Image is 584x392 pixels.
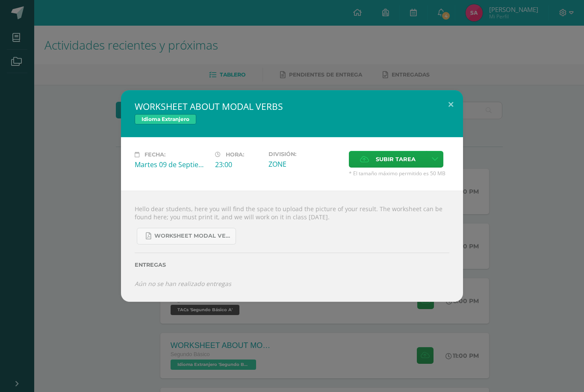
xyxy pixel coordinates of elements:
[439,90,463,119] button: Close (Esc)
[137,228,236,245] a: WORKSHEET MODAL VERBS.pdf
[135,114,196,124] span: Idioma Extranjero
[226,151,244,158] span: Hora:
[135,280,231,288] i: Aún no se han realizado entregas
[215,160,262,169] div: 23:00
[154,233,231,239] span: WORKSHEET MODAL VERBS.pdf
[135,160,208,169] div: Martes 09 de Septiembre
[121,191,463,302] div: Hello dear students, here you will find the space to upload the picture of your result. The works...
[268,159,342,169] div: ZONE
[145,151,165,158] span: Fecha:
[376,151,416,167] span: Subir tarea
[268,151,342,157] label: División:
[135,262,449,268] label: Entregas
[349,170,449,177] span: * El tamaño máximo permitido es 50 MB
[135,100,449,112] h2: WORKSHEET ABOUT MODAL VERBS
